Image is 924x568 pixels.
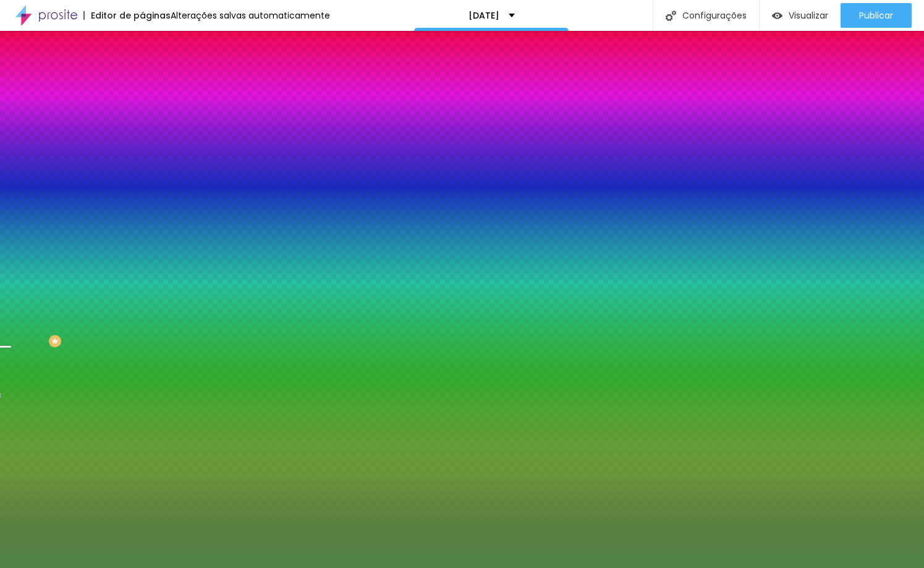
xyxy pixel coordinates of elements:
img: view-1.svg [772,11,782,21]
img: Ícone [666,11,676,21]
font: Configurações [682,9,747,22]
font: Visualizar [789,9,828,22]
button: Visualizar [760,3,841,28]
button: Publicar [841,3,912,28]
font: Editor de páginas [91,9,171,22]
font: Alterações salvas automaticamente [171,9,330,22]
font: [DATE] [468,9,499,22]
font: Publicar [859,9,893,22]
